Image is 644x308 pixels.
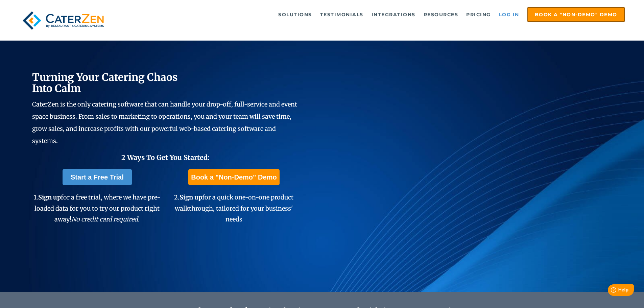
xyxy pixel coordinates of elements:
[63,169,132,185] a: Start a Free Trial
[123,7,625,22] div: Navigation Menu
[38,193,61,201] span: Sign up
[174,193,293,223] span: 2. for a quick one-on-one product walkthrough, tailored for your business' needs
[180,193,202,201] span: Sign up
[420,8,462,21] a: Resources
[71,215,140,223] em: No credit card required.
[32,100,297,145] span: CaterZen is the only catering software that can handle your drop-off, full-service and event spac...
[32,71,178,95] span: Turning Your Catering Chaos Into Calm
[188,169,279,185] a: Book a "Non-Demo" Demo
[317,8,367,21] a: Testimonials
[19,7,107,34] img: caterzen
[34,193,160,223] span: 1. for a free trial, where we have pre-loaded data for you to try our product right away!
[121,153,210,162] span: 2 Ways To Get You Started:
[275,8,315,21] a: Solutions
[496,8,523,21] a: Log in
[584,282,637,301] iframe: Help widget launcher
[463,8,494,21] a: Pricing
[527,7,625,22] a: Book a "Non-Demo" Demo
[368,8,419,21] a: Integrations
